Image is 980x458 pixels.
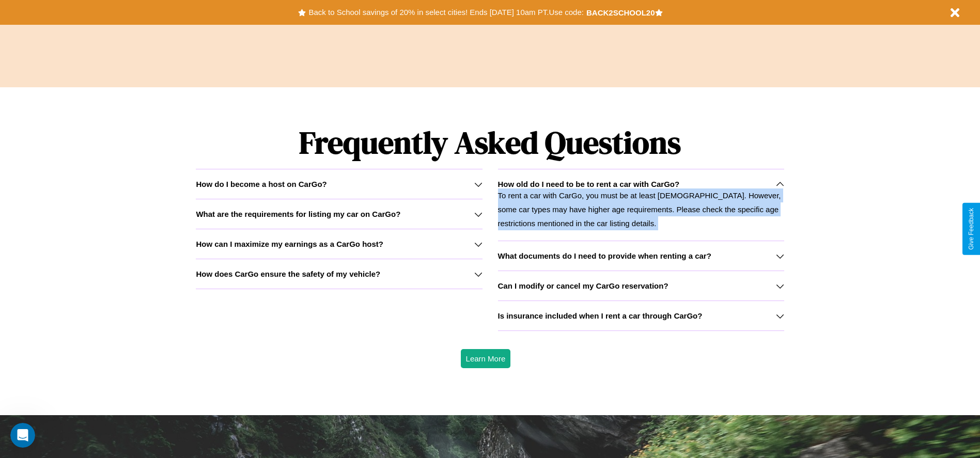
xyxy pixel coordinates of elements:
h3: How old do I need to be to rent a car with CarGo? [498,180,680,188]
button: Learn More [461,349,511,368]
button: Back to School savings of 20% in select cities! Ends [DATE] 10am PT.Use code: [306,5,586,20]
b: BACK2SCHOOL20 [586,8,655,17]
h3: How does CarGo ensure the safety of my vehicle? [196,270,380,278]
p: To rent a car with CarGo, you must be at least [DEMOGRAPHIC_DATA]. However, some car types may ha... [498,188,784,230]
h3: Is insurance included when I rent a car through CarGo? [498,311,703,320]
h3: How do I become a host on CarGo? [196,180,326,188]
h3: Can I modify or cancel my CarGo reservation? [498,281,668,290]
div: Give Feedback [968,208,975,250]
h3: How can I maximize my earnings as a CarGo host? [196,240,383,248]
h3: What documents do I need to provide when renting a car? [498,251,711,260]
h1: Frequently Asked Questions [196,116,784,169]
iframe: Intercom live chat [10,423,35,448]
h3: What are the requirements for listing my car on CarGo? [196,210,400,218]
